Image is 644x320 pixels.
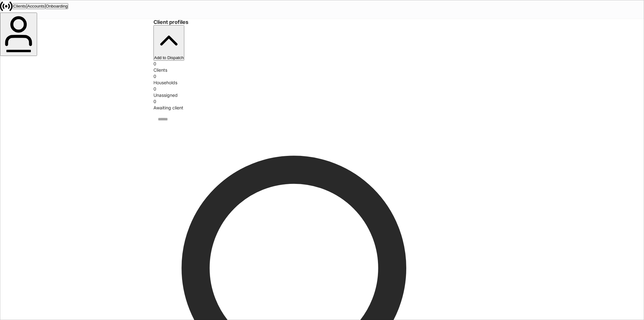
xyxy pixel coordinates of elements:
[45,3,69,9] button: Onboarding
[27,4,45,8] div: Accounts
[13,4,26,8] div: Clients
[153,98,491,111] div: 0Awaiting client
[153,80,491,86] div: Households
[153,86,491,92] div: 0
[153,67,491,73] div: Clients
[153,73,491,80] div: 0
[153,105,491,111] div: Awaiting client
[46,4,68,8] div: Onboarding
[154,55,184,60] div: Add to Dispatch
[153,98,491,105] div: 0
[153,86,491,98] div: 0Unassigned
[153,61,491,67] div: 0
[153,25,184,61] button: Add to Dispatch
[27,3,45,9] button: Accounts
[13,3,27,9] button: Clients
[153,92,491,98] div: Unassigned
[153,19,491,25] h3: Client profiles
